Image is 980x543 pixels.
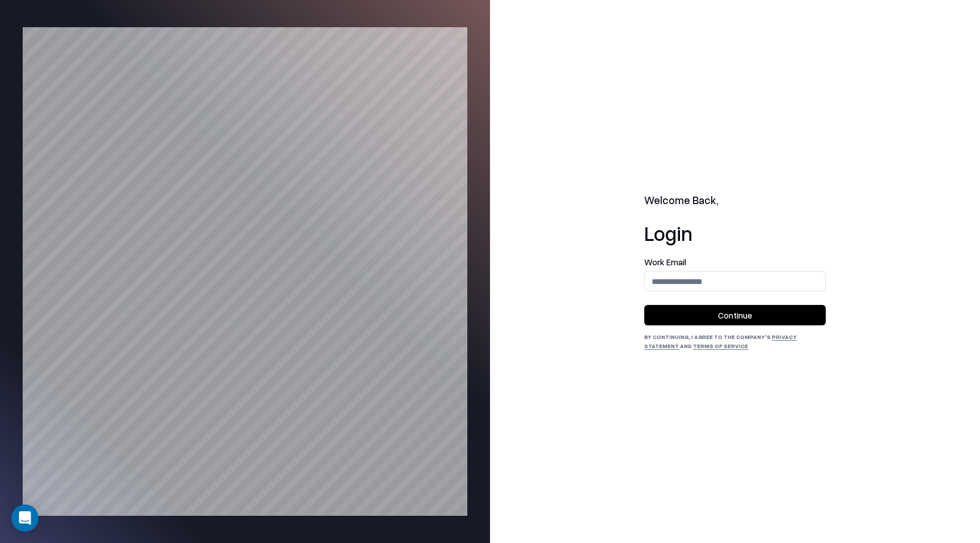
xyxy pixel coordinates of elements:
[693,342,748,349] a: Terms of Service
[11,504,39,532] div: Open Intercom Messenger
[644,193,826,209] h2: Welcome Back,
[644,332,826,350] div: By continuing, I agree to the Company's and
[644,305,826,325] button: Continue
[644,258,826,266] label: Work Email
[644,222,826,244] h1: Login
